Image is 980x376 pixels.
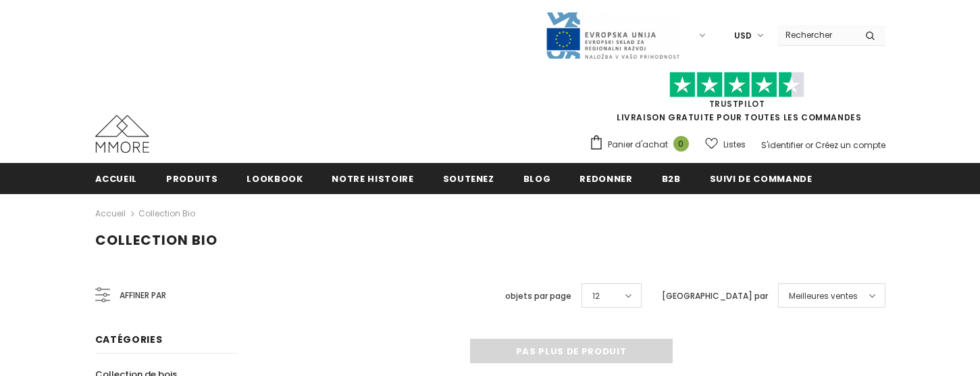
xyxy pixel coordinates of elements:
[95,172,138,185] span: Accueil
[589,135,696,155] a: Panier d'achat 0
[138,208,195,219] a: Collection Bio
[579,163,632,193] a: Redonner
[95,231,217,250] span: Collection Bio
[579,172,632,185] span: Redonner
[789,289,858,303] span: Meilleures ventes
[710,163,813,193] a: Suivi de commande
[545,29,680,41] a: Javni Razpis
[120,288,166,303] span: Affiner par
[805,139,813,151] span: or
[669,72,804,98] img: Faites confiance aux étoiles pilotes
[761,139,803,151] a: S'identifier
[608,138,668,151] span: Panier d'achat
[95,333,163,346] span: Catégories
[443,163,494,193] a: soutenez
[673,136,689,151] span: 0
[95,206,126,222] a: Accueil
[545,11,680,60] img: Javni Razpis
[662,172,681,185] span: B2B
[709,98,765,110] a: TrustPilot
[443,172,494,185] span: soutenez
[247,172,303,185] span: Lookbook
[332,163,413,193] a: Notre histoire
[723,138,746,151] span: Listes
[523,163,551,193] a: Blog
[662,289,768,303] label: [GEOGRAPHIC_DATA] par
[815,139,885,151] a: Créez un compte
[705,133,746,156] a: Listes
[247,163,303,193] a: Lookbook
[505,289,571,303] label: objets par page
[777,25,855,45] input: Search Site
[662,163,681,193] a: B2B
[166,172,217,185] span: Produits
[592,289,600,303] span: 12
[523,172,551,185] span: Blog
[95,163,138,193] a: Accueil
[166,163,217,193] a: Produits
[95,115,149,153] img: Cas MMORE
[710,172,813,185] span: Suivi de commande
[589,78,885,123] span: LIVRAISON GRATUITE POUR TOUTES LES COMMANDES
[734,29,752,43] span: USD
[332,172,413,185] span: Notre histoire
